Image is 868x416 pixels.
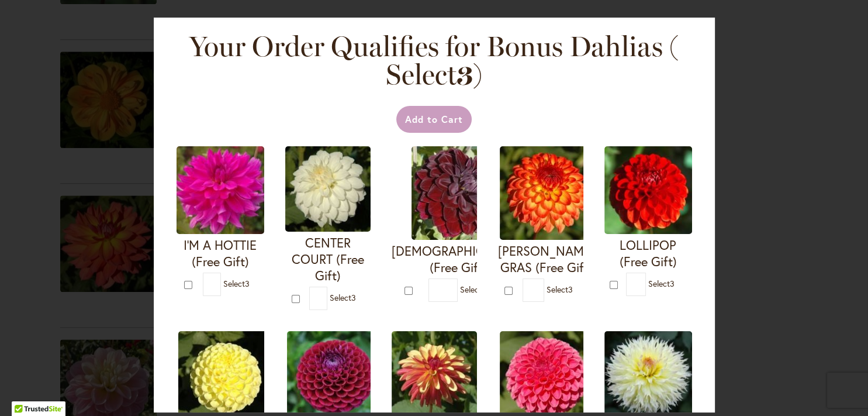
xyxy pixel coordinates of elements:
[9,374,42,407] iframe: Launch Accessibility Center
[498,243,595,276] h4: [PERSON_NAME] GRAS (Free Gift)
[568,284,573,295] span: 3
[189,32,680,88] h2: Your Order Qualifies for Bonus Dahlias ( Select )
[604,237,692,270] h4: LOLLIPOP (Free Gift)
[285,235,371,284] h4: CENTER COURT (Free Gift)
[177,146,264,234] img: I'M A HOTTIE (Free Gift)
[670,278,675,289] span: 3
[604,146,692,234] img: LOLLIPOP (Free Gift)
[392,243,525,276] h4: [DEMOGRAPHIC_DATA] (Free Gift)
[547,284,573,295] span: Select
[457,57,473,91] span: 3
[460,284,486,295] span: Select
[177,237,264,270] h4: I'M A HOTTIE (Free Gift)
[245,278,250,289] span: 3
[500,146,593,240] img: MARDY GRAS (Free Gift)
[351,292,356,303] span: 3
[330,292,356,303] span: Select
[285,146,371,232] img: CENTER COURT (Free Gift)
[223,278,250,289] span: Select
[648,278,675,289] span: Select
[411,146,505,240] img: VOODOO (Free Gift)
